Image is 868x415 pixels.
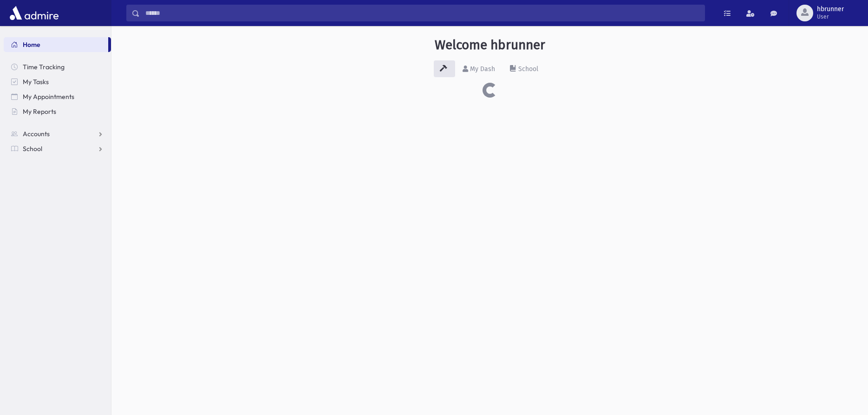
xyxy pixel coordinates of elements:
[4,126,111,141] a: Accounts
[817,13,844,20] span: User
[140,5,705,21] input: Search
[455,57,503,83] a: My Dash
[435,37,545,53] h3: Welcome hbrunner
[7,4,61,22] img: AdmirePro
[468,65,495,73] div: My Dash
[503,57,546,83] a: School
[4,104,111,119] a: My Reports
[23,40,40,49] span: Home
[4,74,111,89] a: My Tasks
[23,78,49,86] span: My Tasks
[516,65,538,73] div: School
[23,145,42,153] span: School
[23,130,50,138] span: Accounts
[23,63,65,71] span: Time Tracking
[4,141,111,156] a: School
[4,37,108,52] a: Home
[23,107,56,116] span: My Reports
[4,89,111,104] a: My Appointments
[817,6,844,13] span: hbrunner
[4,59,111,74] a: Time Tracking
[23,92,74,101] span: My Appointments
